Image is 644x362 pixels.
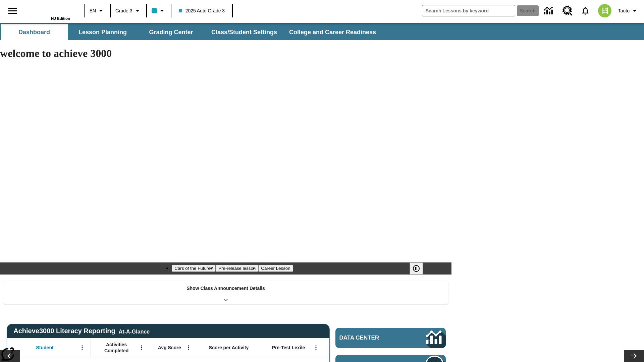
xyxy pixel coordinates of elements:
[158,345,181,351] span: Avg Score
[115,7,132,14] span: Grade 3
[206,24,282,40] button: Class/Student Settings
[51,16,70,20] span: NJ Edition
[137,343,147,353] button: Open Menu
[69,24,136,40] button: Lesson Planning
[577,2,594,19] a: Notifications
[540,2,558,20] a: Data Center
[216,265,258,272] button: Slide 2 Pre-release lesson
[410,262,430,275] div: Pause
[90,7,96,14] span: EN
[3,281,448,304] div: Show Class Announcement Details
[172,265,216,272] button: Slide 1 Cars of the Future?
[26,2,70,20] div: Home
[186,285,265,292] p: Show Class Announcement Details
[209,345,249,351] span: Score per Activity
[335,328,446,348] a: Data Center
[272,345,305,351] span: Pre-Test Lexile
[594,2,615,19] button: Select a new avatar
[258,265,293,272] button: Slide 3 Career Lesson
[183,343,194,353] button: Open Menu
[119,327,150,335] div: At-A-Glance
[422,5,515,16] input: search field
[598,4,611,17] img: avatar image
[1,24,68,40] button: Dashboard
[87,5,108,17] button: Language: EN, Select a language
[77,343,87,353] button: Open Menu
[179,7,225,14] span: 2025 Auto Grade 3
[311,343,321,353] button: Open Menu
[113,5,144,17] button: Grade: Grade 3, Select a grade
[94,342,139,354] span: Activities Completed
[13,327,150,335] span: Achieve3000 Literacy Reporting
[3,1,22,21] button: Open side menu
[558,2,577,20] a: Resource Center, Will open in new tab
[36,345,54,351] span: Student
[26,3,70,16] a: Home
[615,5,641,17] button: Profile/Settings
[618,7,630,14] span: Tauto
[624,350,644,362] button: Lesson carousel, Next
[339,335,403,341] span: Data Center
[410,262,423,275] button: Pause
[149,5,169,17] button: Class color is light blue. Change class color
[284,24,381,40] button: College and Career Readiness
[138,24,205,40] button: Grading Center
